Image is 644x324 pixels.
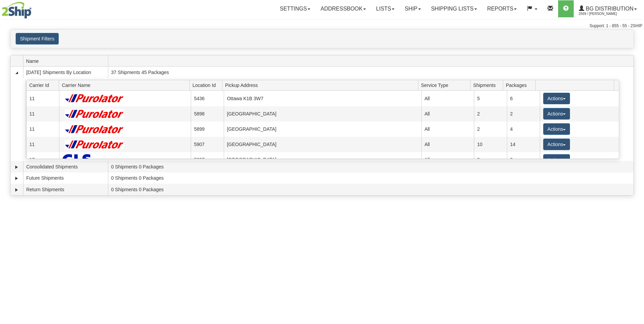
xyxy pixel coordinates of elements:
td: 5897 [191,152,224,167]
a: Collapse [13,69,20,76]
span: Shipments [473,80,503,90]
td: 2 [474,122,507,137]
td: 6 [507,91,540,106]
td: 4 [507,122,540,137]
td: 11 [26,137,59,152]
a: Lists [371,0,400,17]
button: Actions [543,139,570,150]
button: Actions [543,108,570,120]
span: Carrier Id [29,80,59,90]
td: All [421,137,474,152]
img: GLS Canada [62,154,96,165]
span: BG Distribution [584,6,633,12]
img: Purolator [62,109,127,119]
td: 14 [507,137,540,152]
td: All [421,152,474,167]
td: 11 [26,122,59,137]
span: Location Id [192,80,222,90]
td: 0 Shipments 0 Packages [108,184,633,195]
td: All [421,106,474,122]
div: Support: 1 - 855 - 55 - 2SHIP [2,23,642,29]
td: 5907 [191,137,224,152]
td: 0 Shipments 0 Packages [108,173,633,184]
button: Actions [543,123,570,135]
a: Ship [400,0,426,17]
span: Name [26,56,108,66]
td: 2 [507,106,540,122]
a: Settings [275,0,315,17]
img: Purolator [62,94,127,103]
td: [GEOGRAPHIC_DATA] [224,122,421,137]
td: 5436 [191,91,224,106]
td: 10 [474,137,507,152]
td: [GEOGRAPHIC_DATA] [224,137,421,152]
td: 5899 [191,122,224,137]
td: 3 [507,152,540,167]
td: All [421,122,474,137]
span: Pickup Address [225,80,418,90]
td: 11 [26,106,59,122]
span: 2569 / [PERSON_NAME] [579,11,630,17]
td: 5 [474,91,507,106]
a: Expand [13,186,20,193]
td: Future Shipments [23,173,108,184]
td: Return Shipments [23,184,108,195]
td: Consolidated Shipments [23,161,108,173]
a: Reports [482,0,522,17]
td: 37 Shipments 45 Packages [108,67,633,78]
td: All [421,91,474,106]
iframe: chat widget [628,127,643,197]
td: [GEOGRAPHIC_DATA] [224,106,421,122]
td: [GEOGRAPHIC_DATA] [224,152,421,167]
a: Addressbook [315,0,371,17]
button: Actions [543,154,570,166]
span: Packages [506,80,536,90]
td: Ottawa K1B 3W7 [224,91,421,106]
button: Shipment Filters [16,33,59,44]
img: logo2569.jpg [2,2,32,19]
td: 2 [474,106,507,122]
img: Purolator [62,125,127,134]
td: 17 [26,152,59,167]
a: BG Distribution 2569 / [PERSON_NAME] [574,0,642,17]
a: Shipping lists [426,0,482,17]
img: Purolator [62,140,127,149]
td: 0 Shipments 0 Packages [108,161,633,173]
span: Carrier Name [62,80,189,90]
td: 11 [26,91,59,106]
td: [DATE] Shipments By Location [23,67,108,78]
a: Expand [13,175,20,182]
td: 5898 [191,106,224,122]
button: Actions [543,93,570,104]
a: Expand [13,164,20,170]
td: 3 [474,152,507,167]
span: Service Type [421,80,470,90]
